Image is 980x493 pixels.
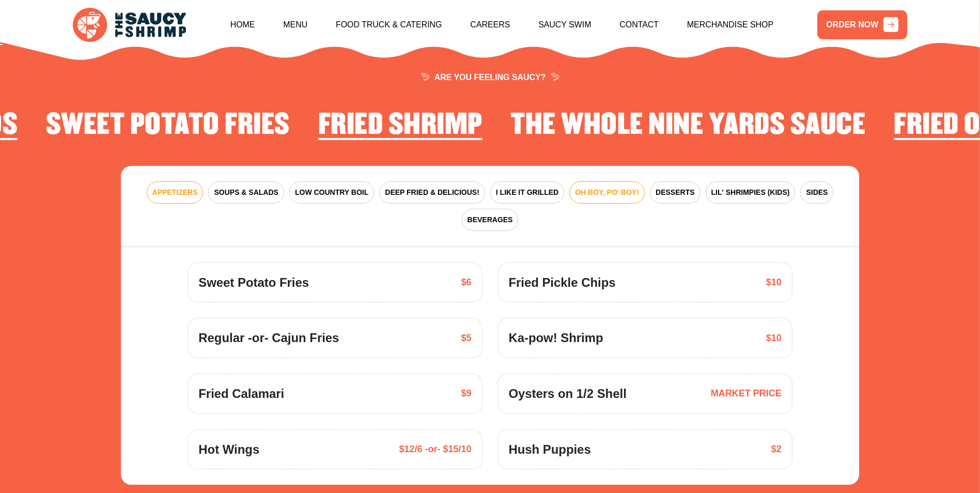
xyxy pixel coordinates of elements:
h2: The Whole Nine Yards Sauce [510,109,865,141]
span: $5 [461,331,472,345]
span: DESSERTS [656,187,694,198]
a: Food Truck & Catering [336,3,442,47]
span: $2 [771,442,782,456]
span: OH BOY, PO' BOY! [575,187,639,198]
h2: Sweet Potato Fries [46,109,290,141]
span: APPETIZERS [152,187,198,198]
span: MARKET PRICE [711,387,782,400]
button: SIDES [800,181,833,204]
a: Menu [283,3,307,47]
button: LOW COUNTRY BOIL [289,181,374,204]
span: I LIKE IT GRILLED [496,187,558,198]
span: LOW COUNTRY BOIL [295,187,368,198]
span: $10 [766,275,782,289]
span: Ka-pow! Shrimp [508,329,603,347]
span: Oysters on 1/2 Shell [508,384,626,403]
button: DEEP FRIED & DELICIOUS! [379,181,485,204]
button: SOUPS & SALADS [208,181,284,204]
a: Merchandise Shop [687,3,773,47]
span: SIDES [806,187,828,198]
button: APPETIZERS [147,181,204,204]
span: LIL' SHRIMPIES (KIDS) [711,187,790,198]
h2: Fried Shrimp [318,109,483,141]
button: LIL' SHRIMPIES (KIDS) [706,181,796,204]
span: Sweet Potato Fries [198,273,309,292]
img: logo [73,8,186,42]
a: Careers [470,3,510,47]
a: Home [230,3,255,47]
button: OH BOY, PO' BOY! [569,181,645,204]
span: Fried Calamari [198,384,284,403]
li: 2 of 4 [510,109,865,145]
button: BEVERAGES [462,209,519,231]
span: $10 [766,331,782,345]
span: DEEP FRIED & DELICIOUS! [385,187,479,198]
span: Fried Pickle Chips [508,273,615,292]
span: Regular -or- Cajun Fries [198,329,339,347]
a: Saucy Swim [538,3,591,47]
span: Hot Wings [198,440,259,459]
span: $6 [461,275,472,289]
span: $9 [461,387,472,400]
span: ARE YOU FEELING SAUCY? [421,73,559,82]
span: SOUPS & SALADS [214,187,278,198]
span: $12/6 -or- $15/10 [399,442,472,456]
button: DESSERTS [650,181,700,204]
button: I LIKE IT GRILLED [490,181,564,204]
li: 1 of 4 [318,109,483,145]
span: Hush Puppies [508,440,590,459]
li: 4 of 4 [46,109,290,145]
span: BEVERAGES [468,214,513,225]
a: Contact [619,3,659,47]
a: ORDER NOW [817,10,907,39]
